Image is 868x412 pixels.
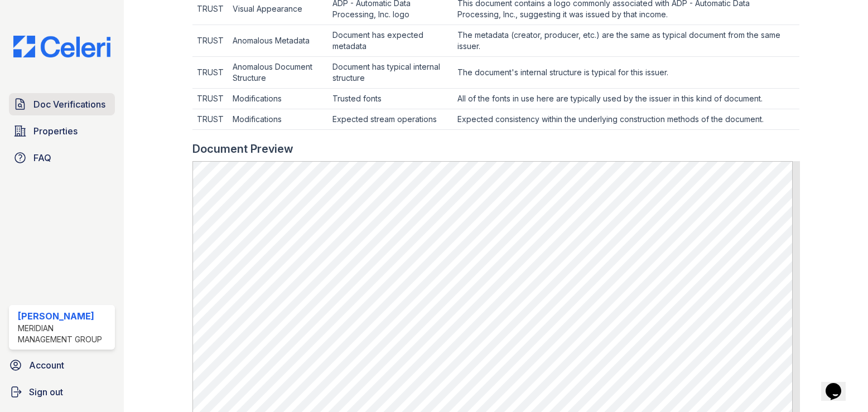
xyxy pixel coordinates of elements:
td: All of the fonts in use here are typically used by the issuer in this kind of document. [453,89,799,109]
td: TRUST [192,109,228,130]
span: FAQ [33,151,51,164]
div: [PERSON_NAME] [18,309,110,323]
td: Document has typical internal structure [328,57,453,89]
td: Expected stream operations [328,109,453,130]
span: Doc Verifications [33,98,105,111]
span: Sign out [29,385,63,399]
td: Trusted fonts [328,89,453,109]
td: Expected consistency within the underlying construction methods of the document. [453,109,799,130]
td: Modifications [228,109,329,130]
a: Properties [9,120,115,142]
td: TRUST [192,89,228,109]
td: TRUST [192,25,228,57]
td: TRUST [192,57,228,89]
img: CE_Logo_Blue-a8612792a0a2168367f1c8372b55b34899dd931a85d93a1a3d3e32e68fde9ad4.png [4,36,119,57]
a: Sign out [4,381,119,403]
a: FAQ [9,147,115,169]
td: Anomalous Metadata [228,25,329,57]
td: The document's internal structure is typical for this issuer. [453,57,799,89]
td: The metadata (creator, producer, etc.) are the same as typical document from the same issuer. [453,25,799,57]
td: Document has expected metadata [328,25,453,57]
a: Account [4,354,119,376]
a: Doc Verifications [9,93,115,115]
span: Account [29,358,64,372]
td: Anomalous Document Structure [228,57,329,89]
div: Meridian Management Group [18,323,110,345]
iframe: chat widget [821,367,857,401]
span: Properties [33,124,78,138]
div: Document Preview [192,141,293,157]
td: Modifications [228,89,329,109]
